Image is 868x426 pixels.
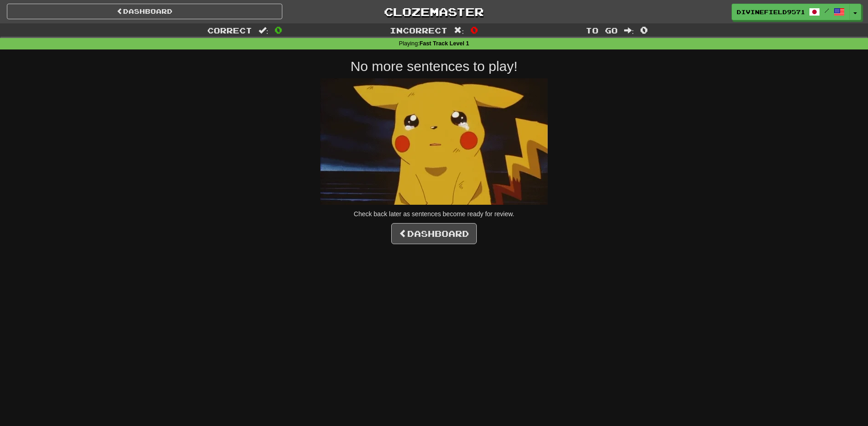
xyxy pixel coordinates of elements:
span: : [454,27,464,34]
span: 0 [640,24,648,35]
span: 0 [275,24,282,35]
span: : [259,27,269,34]
a: Dashboard [391,223,477,244]
span: To go [586,26,618,35]
span: Incorrect [390,26,447,35]
strong: Fast Track Level 1 [420,40,469,47]
span: DivineField9571 [737,8,804,16]
img: sad-pikachu.gif [320,78,548,205]
a: Dashboard [7,4,282,19]
a: DivineField9571 / [732,4,850,20]
span: Correct [207,26,252,35]
span: 0 [470,24,478,35]
p: Check back later as sentences become ready for review. [173,209,695,218]
span: : [624,27,634,34]
span: / [825,7,829,14]
h2: No more sentences to play! [173,59,695,74]
a: Clozemaster [296,4,571,20]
